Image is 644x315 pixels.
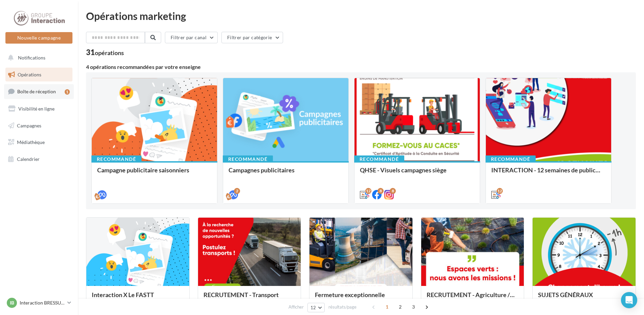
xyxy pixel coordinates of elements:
[165,32,218,43] button: Filtrer par canal
[203,291,296,305] div: RECRUTEMENT - Transport
[538,291,630,305] div: SUJETS GÉNÉRAUX
[4,152,74,166] a: Calendrier
[221,32,283,43] button: Filtrer par catégorie
[234,188,240,194] div: 2
[382,301,392,312] span: 1
[18,55,45,60] span: Notifications
[4,102,74,116] a: Visibilité en ligne
[360,167,474,180] div: QHSE - Visuels campagnes siège
[91,155,142,163] div: Recommandé
[486,155,536,163] div: Recommandé
[223,155,273,163] div: Recommandé
[65,89,70,95] div: 1
[408,301,419,312] span: 3
[4,84,74,99] a: Boîte de réception1
[17,122,41,128] span: Campagnes
[5,32,72,44] button: Nouvelle campagne
[307,303,325,312] button: 12
[310,305,316,310] span: 12
[328,304,357,310] span: résultats/page
[86,64,636,70] div: 4 opérations recommandées par votre enseigne
[4,68,74,82] a: Opérations
[17,156,40,162] span: Calendrier
[4,119,74,133] a: Campagnes
[4,51,71,65] button: Notifications
[95,50,124,56] div: opérations
[17,89,56,94] span: Boîte de réception
[20,299,65,306] p: Interaction BRESSUIRE
[92,291,184,305] div: Interaction X Le FASTT
[17,139,45,145] span: Médiathèque
[497,188,503,194] div: 12
[621,292,637,308] div: Open Intercom Messenger
[315,291,407,305] div: Fermeture exceptionnelle
[4,135,74,149] a: Médiathèque
[288,304,304,310] span: Afficher
[86,49,124,56] div: 31
[365,188,371,194] div: 12
[18,106,55,112] span: Visibilité en ligne
[10,299,14,306] span: IB
[491,167,606,180] div: INTERACTION - 12 semaines de publication
[86,11,636,21] div: Opérations marketing
[378,188,384,194] div: 8
[18,72,41,77] span: Opérations
[229,167,343,180] div: Campagnes publicitaires
[395,301,406,312] span: 2
[5,296,72,309] a: IB Interaction BRESSUIRE
[390,188,396,194] div: 8
[97,167,212,180] div: Campagne publicitaire saisonniers
[427,291,519,305] div: RECRUTEMENT - Agriculture / Espaces verts
[354,155,404,163] div: Recommandé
